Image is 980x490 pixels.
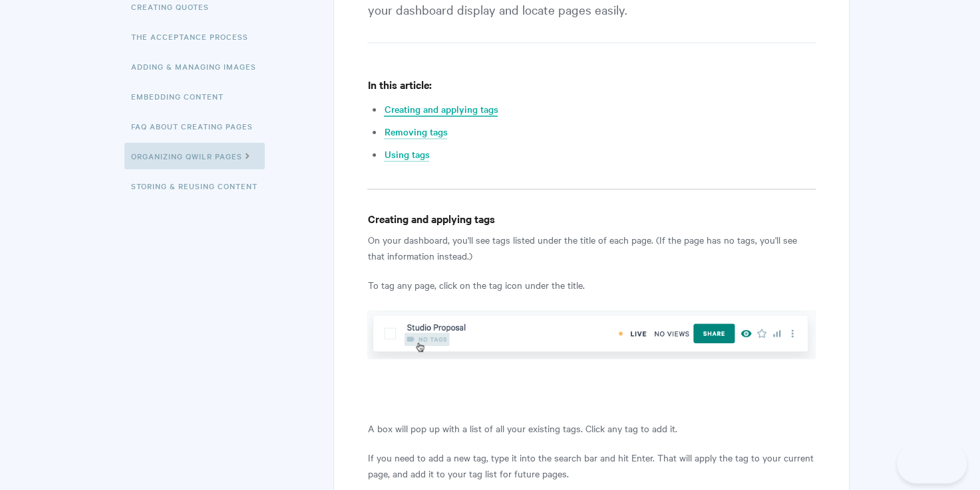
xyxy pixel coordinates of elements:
a: Adding & Managing Images [131,53,266,80]
a: Removing tags [384,125,447,139]
a: FAQ About Creating Pages [131,113,263,139]
a: Storing & Reusing Content [131,173,267,199]
a: The Acceptance Process [131,23,258,50]
a: Organizing Qwilr Pages [124,143,265,169]
p: If you need to add a new tag, type it into the search bar and hit Enter. That will apply the tag ... [367,449,815,481]
strong: In this article: [367,77,431,92]
a: Embedding Content [131,83,234,110]
h4: Creating and applying tags [367,210,815,227]
p: To tag any page, click on the tag icon under the title. [367,277,815,293]
p: A box will pop up with a list of all your existing tags. Click any tag to add it. [367,420,815,436]
a: Using tags [384,147,429,162]
a: Creating and applying tags [384,102,498,117]
iframe: Toggle Customer Support [897,444,967,483]
p: On your dashboard, you'll see tags listed under the title of each page. (If the page has no tags,... [367,232,815,264]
